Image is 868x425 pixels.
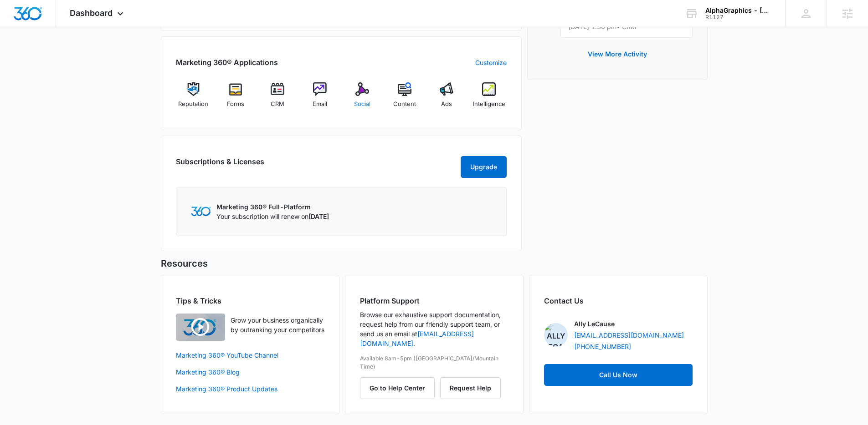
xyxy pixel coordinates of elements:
span: CRM [271,100,284,109]
a: Email [303,82,338,115]
span: [DATE] [308,212,329,220]
img: Marketing 360 Logo [191,207,211,216]
a: Request Help [440,384,501,392]
a: [EMAIL_ADDRESS][DOMAIN_NAME] [360,330,474,347]
a: Marketing 360® YouTube Channel [176,350,324,360]
a: Marketing 360® Product Updates [176,384,324,394]
h5: Resources [161,257,708,270]
a: Forms [218,82,253,115]
div: account name [705,7,772,14]
img: Ally LeCause [544,323,568,347]
a: Content [387,82,422,115]
span: Reputation [178,100,208,109]
span: Intelligence [473,100,505,109]
a: Marketing 360® Blog [176,367,324,377]
span: Dashboard [70,8,113,18]
span: Content [393,100,416,109]
h2: Platform Support [360,295,508,306]
p: Available 8am-5pm ([GEOGRAPHIC_DATA]/Mountain Time) [360,354,508,371]
a: CRM [260,82,295,115]
p: Browse our exhaustive support documentation, request help from our friendly support team, or send... [360,310,508,348]
button: Upgrade [461,156,507,178]
a: Social [345,82,380,115]
button: View More Activity [579,43,656,65]
a: Intelligence [472,82,507,115]
h2: Tips & Tricks [176,295,324,306]
h2: Contact Us [544,295,693,306]
h2: Subscriptions & Licenses [176,156,264,174]
a: Reputation [176,82,211,115]
a: Go to Help Center [360,384,440,392]
a: [PHONE_NUMBER] [574,342,631,351]
p: Ally LeCause [574,319,615,329]
a: Call Us Now [544,364,693,386]
h2: Marketing 360® Applications [176,57,278,68]
p: [DATE] 1:30 pm • CRM [568,24,685,30]
button: Request Help [440,377,501,399]
span: Social [354,100,370,109]
span: Ads [441,100,452,109]
span: Email [313,100,327,109]
p: Marketing 360® Full-Platform [216,202,329,212]
a: Ads [429,82,464,115]
a: Customize [475,58,507,67]
span: Forms [227,100,244,109]
p: Your subscription will renew on [216,212,329,221]
a: [EMAIL_ADDRESS][DOMAIN_NAME] [574,330,684,340]
div: account id [705,14,772,20]
p: Grow your business organically by outranking your competitors [231,315,324,334]
img: Quick Overview Video [176,314,225,341]
button: Go to Help Center [360,377,435,399]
